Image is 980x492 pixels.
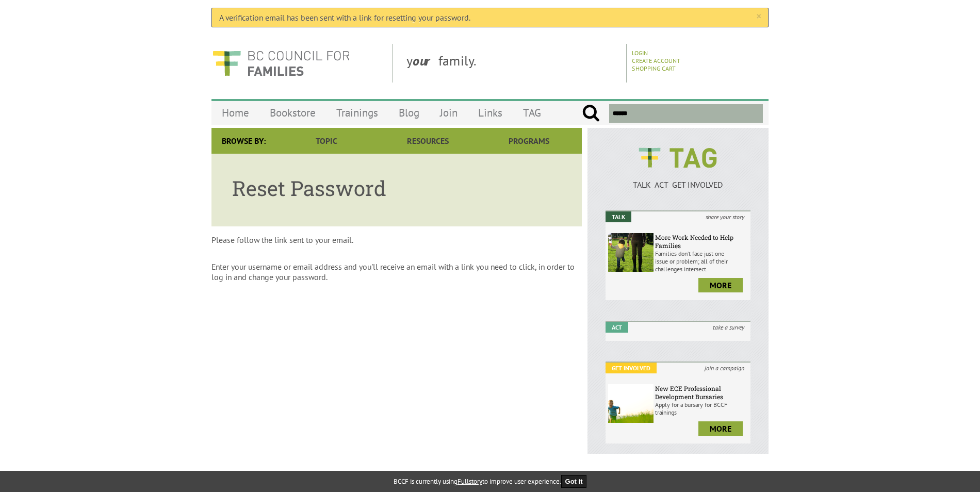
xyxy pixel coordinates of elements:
a: Login [632,49,648,57]
a: × [756,11,761,22]
i: take a survey [707,322,750,333]
a: more [698,278,743,292]
a: Links [468,101,513,125]
strong: our [413,52,438,69]
a: Create Account [632,57,680,64]
img: BCCF's TAG Logo [631,138,724,177]
a: Topic [276,128,377,154]
button: Got it [561,475,587,488]
h6: More Work Needed to Help Families [655,233,748,250]
p: Apply for a bursary for BCCF trainings [655,401,748,416]
i: share your story [699,211,750,222]
a: Bookstore [259,101,326,125]
p: Please follow the link sent to your email. [211,235,582,245]
a: TAG [513,101,551,125]
a: Blog [388,101,430,125]
p: Families don’t face just one issue or problem; all of their challenges intersect. [655,250,748,273]
p: Enter your username or email address and you'll receive an email with a link you need to click, i... [211,261,582,282]
em: Act [606,322,628,333]
h1: Reset Password [232,174,561,202]
div: y family. [398,44,627,83]
a: more [698,421,743,436]
a: Resources [377,128,478,154]
p: TALK ACT GET INVOLVED [606,179,750,190]
em: Talk [606,211,631,222]
a: Home [211,101,259,125]
a: Trainings [326,101,388,125]
a: TALK ACT GET INVOLVED [606,169,750,190]
div: Browse By: [211,128,276,154]
em: Get Involved [606,363,657,373]
i: join a campaign [698,363,750,373]
h6: New ECE Professional Development Bursaries [655,384,748,401]
a: Shopping Cart [632,64,676,72]
a: Fullstory [458,477,482,486]
input: Submit [582,104,600,123]
img: BC Council for FAMILIES [211,44,351,83]
div: A verification email has been sent with a link for resetting your password. [211,8,769,27]
a: Join [430,101,468,125]
a: Programs [479,128,580,154]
